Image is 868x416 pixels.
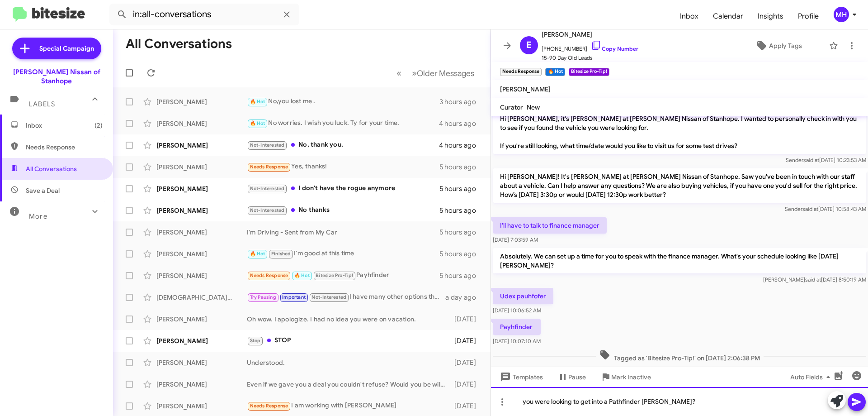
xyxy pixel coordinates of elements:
[247,140,439,150] div: No, thank you.
[493,168,866,203] p: Hi [PERSON_NAME]! It's [PERSON_NAME] at [PERSON_NAME] Nissan of Stanhope. Saw you've been in touc...
[412,67,417,79] span: »
[156,271,247,280] div: [PERSON_NAME]
[542,53,638,62] span: 15-90 Day Old Leads
[156,336,247,345] div: [PERSON_NAME]
[417,68,474,78] span: Older Messages
[611,369,651,385] span: Mark Inactive
[791,3,826,29] a: Profile
[247,292,445,302] div: I have many other options that we can go over
[29,100,55,108] span: Labels
[673,3,706,29] a: Inbox
[439,206,483,215] div: 5 hours ago
[109,4,299,25] input: Search
[250,294,276,300] span: Try Pausing
[439,228,483,237] div: 5 hours ago
[550,369,593,385] button: Pause
[706,3,750,29] a: Calendar
[247,358,450,367] div: Understood.
[156,163,247,172] div: [PERSON_NAME]
[439,97,483,106] div: 3 hours ago
[439,141,483,150] div: 4 hours ago
[12,38,101,59] a: Special Campaign
[156,293,247,302] div: [DEMOGRAPHIC_DATA][PERSON_NAME]
[450,402,483,411] div: [DATE]
[500,85,551,93] span: [PERSON_NAME]
[439,119,483,128] div: 4 hours ago
[156,141,247,150] div: [PERSON_NAME]
[156,184,247,193] div: [PERSON_NAME]
[126,37,232,51] h1: All Conversations
[802,206,818,212] span: said at
[250,142,285,148] span: Not-Interested
[247,162,439,172] div: Yes, thanks!
[493,307,541,314] span: [DATE] 10:06:52 AM
[500,103,523,111] span: Curator
[250,120,265,126] span: 🔥 Hot
[247,183,439,194] div: I don't have the rogue anymore
[282,294,306,300] span: Important
[250,251,265,257] span: 🔥 Hot
[450,380,483,389] div: [DATE]
[156,380,247,389] div: [PERSON_NAME]
[785,206,866,212] span: Sender [DATE] 10:58:43 AM
[156,358,247,367] div: [PERSON_NAME]
[542,29,638,40] span: [PERSON_NAME]
[803,157,819,163] span: said at
[271,251,291,257] span: Finished
[247,401,450,411] div: I am working with [PERSON_NAME]
[156,228,247,237] div: [PERSON_NAME]
[250,99,265,105] span: 🔥 Hot
[491,369,550,385] button: Templates
[500,68,542,76] small: Needs Response
[593,369,658,385] button: Mark Inactive
[826,7,858,22] button: MH
[493,248,866,273] p: Absolutely. We can set up a time for you to speak with the finance manager. What's your schedule ...
[247,96,439,107] div: No,you lost me .
[156,402,247,411] div: [PERSON_NAME]
[493,217,607,234] p: I'll have to talk to finance manager
[156,249,247,258] div: [PERSON_NAME]
[250,403,288,409] span: Needs Response
[26,143,103,152] span: Needs Response
[439,184,483,193] div: 5 hours ago
[545,68,565,76] small: 🔥 Hot
[526,38,532,53] span: E
[26,121,103,130] span: Inbox
[156,206,247,215] div: [PERSON_NAME]
[439,163,483,172] div: 5 hours ago
[406,64,480,82] button: Next
[250,186,285,191] span: Not-Interested
[247,380,450,389] div: Even if we gave you a deal you couldn't refuse? Would you be willing to travel a bit?
[39,44,94,53] span: Special Campaign
[250,273,288,278] span: Needs Response
[834,7,849,22] div: MH
[250,338,261,344] span: Stop
[392,64,480,82] nav: Page navigation example
[247,228,439,237] div: I'm Driving - Sent from My Car
[493,319,541,335] p: Payhfinder
[569,68,609,76] small: Bitesize Pro-Tip!
[493,288,553,304] p: Udex pauhfofer
[247,270,439,281] div: Payhfinder
[396,67,401,79] span: «
[568,369,586,385] span: Pause
[750,3,791,29] a: Insights
[790,369,834,385] span: Auto Fields
[156,97,247,106] div: [PERSON_NAME]
[763,276,866,283] span: [PERSON_NAME] [DATE] 8:50:19 AM
[156,119,247,128] div: [PERSON_NAME]
[26,186,60,195] span: Save a Deal
[445,293,483,302] div: a day ago
[294,273,310,278] span: 🔥 Hot
[250,207,285,213] span: Not-Interested
[805,276,821,283] span: said at
[498,369,543,385] span: Templates
[156,315,247,324] div: [PERSON_NAME]
[247,118,439,129] div: No worries. I wish you luck. Ty for your time.
[783,369,841,385] button: Auto Fields
[26,164,77,173] span: All Conversations
[732,38,825,54] button: Apply Tags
